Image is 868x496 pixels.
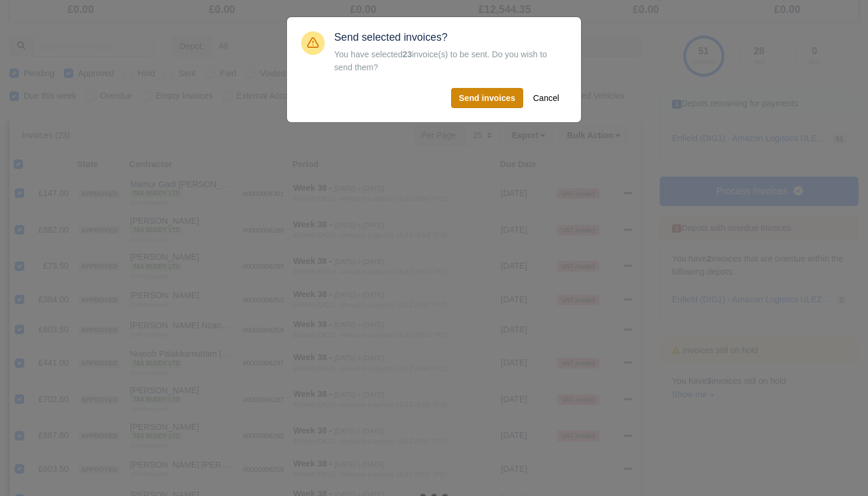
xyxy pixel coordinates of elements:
button: Send invoices [451,88,523,108]
h5: Send selected invoices? [334,31,567,44]
iframe: Chat Widget [809,439,868,496]
div: You have selected invoice(s) to be sent. Do you wish to send them? [334,48,567,74]
strong: 23 [403,50,412,59]
button: Cancel [526,88,567,108]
